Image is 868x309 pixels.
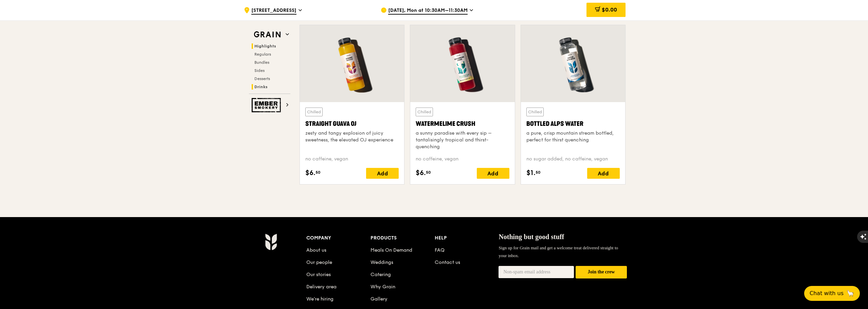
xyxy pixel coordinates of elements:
[366,168,399,179] div: Add
[254,60,269,65] span: Bundles
[254,68,265,73] span: Sides
[435,233,499,243] div: Help
[305,108,323,116] div: Chilled
[254,44,276,49] span: Highlights
[305,130,399,143] div: zesty and tangy explosion of juicy sweetness, the elevated OJ experience
[536,170,541,175] span: 50
[252,98,283,112] img: Ember Smokery web logo
[306,233,370,243] div: Company
[254,52,271,57] span: Regulars
[315,170,321,175] span: 50
[416,130,509,150] div: a sunny paradise with every sip – tantalisingly tropical and thirst-quenching
[602,6,617,13] span: $0.00
[252,28,283,41] img: Grain web logo
[499,233,564,240] span: Nothing but good stuff
[576,266,627,278] button: Join the crew
[435,247,445,253] a: FAQ
[499,266,574,278] input: Non-spam email address
[370,233,435,243] div: Products
[416,119,509,129] div: Watermelime Crush
[306,284,337,290] a: Delivery area
[254,84,268,89] span: Drinks
[526,130,620,143] div: a pure, crisp mountain stream bottled, perfect for thirst quenching
[370,247,412,253] a: Meals On Demand
[370,272,391,277] a: Catering
[526,119,620,129] div: Bottled Alps Water
[370,259,393,265] a: Weddings
[370,284,395,290] a: Why Grain
[499,245,618,258] span: Sign up for Grain mail and get a welcome treat delivered straight to your inbox.
[305,119,399,129] div: Straight Guava OJ
[526,168,536,178] span: $1.
[254,76,270,81] span: Desserts
[526,156,620,162] div: no sugar added, no caffeine, vegan
[388,7,468,15] span: [DATE], Mon at 10:30AM–11:30AM
[426,170,431,175] span: 50
[416,156,509,162] div: no caffeine, vegan
[306,296,333,302] a: We’re hiring
[306,247,326,253] a: About us
[477,168,509,179] div: Add
[370,296,387,302] a: Gallery
[416,108,433,116] div: Chilled
[416,168,426,178] span: $6.
[306,259,332,265] a: Our people
[587,168,620,179] div: Add
[526,108,544,116] div: Chilled
[846,289,854,297] span: 🦙
[810,289,844,297] span: Chat with us
[435,259,460,265] a: Contact us
[804,286,860,301] button: Chat with us🦙
[265,233,277,250] img: Grain
[306,272,331,277] a: Our stories
[305,156,399,162] div: no caffeine, vegan
[251,7,296,15] span: [STREET_ADDRESS]
[305,168,315,178] span: $6.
